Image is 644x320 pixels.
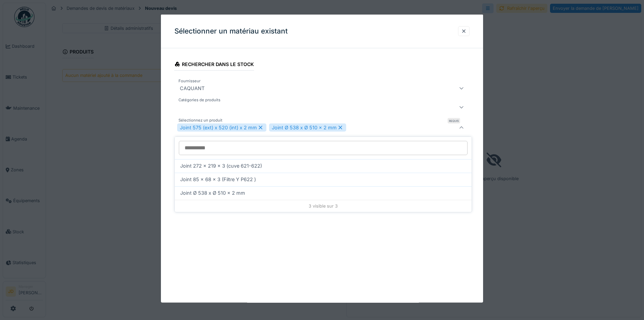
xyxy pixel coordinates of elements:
div: Rechercher dans le stock [174,59,254,71]
div: Requis [448,118,460,124]
div: CAQUANT [177,84,207,92]
span: Joint Ø 538 x Ø 510 x 2 mm [180,189,245,197]
div: Joint Ø 538 x Ø 510 x 2 mm [269,124,346,132]
div: 3 visible sur 3 [175,200,472,212]
label: Fournisseur [177,78,202,84]
h3: Sélectionner un matériau existant [174,27,288,36]
label: Sélectionnez un produit [177,118,224,123]
div: Joint 575 (ext) x 520 (int) x 2 mm [177,124,266,132]
span: Joint 85 x 68 x 3 (Filtre Y P622 ) [180,176,256,183]
label: Catégories de produits [177,97,222,103]
span: Joint 272 x 219 x 3 (cuve 621-622) [180,162,262,170]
